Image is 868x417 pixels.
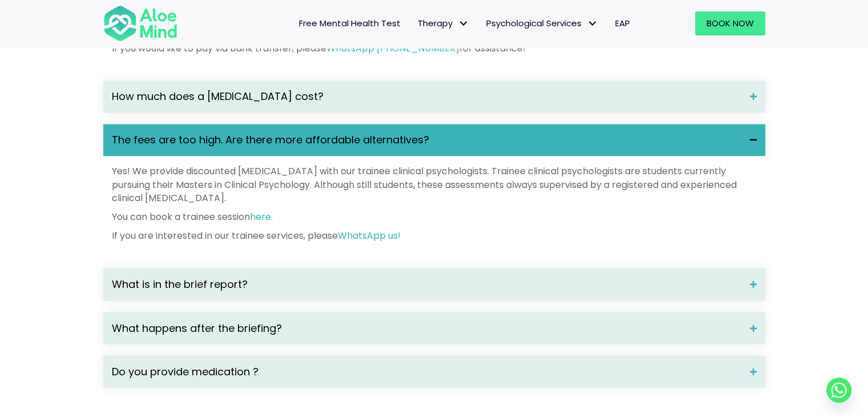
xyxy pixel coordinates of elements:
a: WhatsApp [PHONE_NUMBER] [326,42,459,55]
span: Free Mental Health Test [299,17,401,29]
a: Book Now [695,11,765,35]
span: Do you provide medication ? [112,364,741,379]
span: How much does a [MEDICAL_DATA] cost? [112,89,741,104]
span: Psychological Services [486,17,598,29]
a: EAP [607,11,639,35]
span: Therapy: submenu [455,15,472,32]
a: Free Mental Health Test [290,11,409,35]
a: Psychological ServicesPsychological Services: submenu [478,11,607,35]
span: What is in the brief report? [112,276,741,291]
span: The fees are too high. Are there more affordable alternatives? [112,133,741,147]
p: You can book a trainee session [112,210,757,223]
p: If you are interested in our trainee services, please [112,229,757,242]
a: here. [250,210,273,223]
a: TherapyTherapy: submenu [409,11,478,35]
span: Therapy [418,17,469,29]
span: EAP [615,17,630,29]
a: WhatsApp us! [338,229,401,242]
span: What happens after the briefing? [112,320,741,335]
span: Book Now [706,17,754,29]
span: Psychological Services: submenu [584,15,601,32]
p: Yes! We provide discounted [MEDICAL_DATA] with our trainee clinical psychologists. Trainee clinic... [112,165,757,205]
a: Whatsapp [826,378,851,403]
nav: Menu [192,11,639,35]
p: If you would like to pay via bank transfer, please for assistance! [112,42,757,55]
img: Aloe mind Logo [103,5,177,42]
